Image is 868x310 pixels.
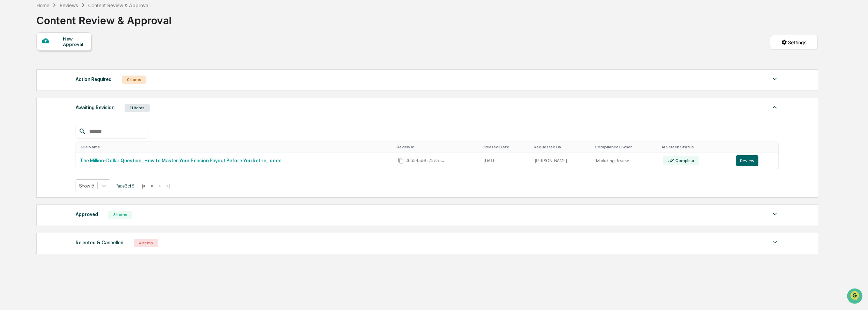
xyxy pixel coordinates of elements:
span: Copy Id [398,158,404,164]
a: 🗄️Attestations [47,83,87,95]
a: Powered byPylon [48,115,82,120]
img: caret [771,75,779,83]
div: 11 Items [125,104,150,112]
div: Reviews [60,2,78,8]
div: 3 Items [108,211,132,219]
div: Toggle SortBy [482,145,528,149]
img: caret [771,103,779,111]
button: >| [164,183,172,189]
div: 4 Items [134,239,158,247]
div: Toggle SortBy [81,145,391,149]
button: Settings [770,35,818,50]
span: 36a545d0-75ea-48b5-abd2-3511da92e134 [405,158,446,163]
div: 🗄️ [49,86,55,92]
div: Home [36,2,49,8]
img: caret [771,238,779,246]
button: |< [140,183,147,189]
a: 🖐️Preclearance [4,83,47,95]
div: 0 Items [122,76,146,84]
div: Action Required [76,75,112,84]
button: < [149,183,156,189]
span: Preclearance [14,86,44,93]
button: Review [736,155,758,166]
div: Toggle SortBy [534,145,589,149]
span: Attestations [56,86,84,93]
span: Page 3 of 3 [115,183,134,189]
div: Complete [674,158,694,163]
div: Start new chat [23,52,112,59]
div: Approved [76,210,98,219]
img: caret [771,210,779,218]
a: The Million-Dollar Question_ How to Master Your Pension Payout Before You Retire_.docx [80,158,281,163]
img: 1746055101610-c473b297-6a78-478c-a979-82029cc54cd1 [7,52,19,64]
a: Review [736,155,774,166]
td: [DATE] [480,152,531,169]
div: 🖐️ [7,86,12,92]
div: We're available if you need us! [23,59,86,64]
div: Rejected & Cancelled [76,238,124,247]
div: Awaiting Revision [76,103,114,112]
div: Toggle SortBy [737,145,776,149]
span: Pylon [68,115,82,120]
div: Toggle SortBy [397,145,477,149]
div: Toggle SortBy [595,145,656,149]
div: Toggle SortBy [661,145,729,149]
td: [PERSON_NAME] [531,152,592,169]
div: 🔎 [7,99,12,105]
button: > [156,183,163,189]
button: Start new chat [116,54,124,62]
span: Data Lookup [14,99,43,105]
div: Content Review & Approval [36,9,172,27]
td: Marketing Review [592,152,659,169]
iframe: Open customer support [846,288,865,306]
p: How can we help? [7,14,124,25]
div: New Approval [63,36,86,47]
div: Content Review & Approval [88,2,149,8]
a: 🔎Data Lookup [4,96,46,108]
